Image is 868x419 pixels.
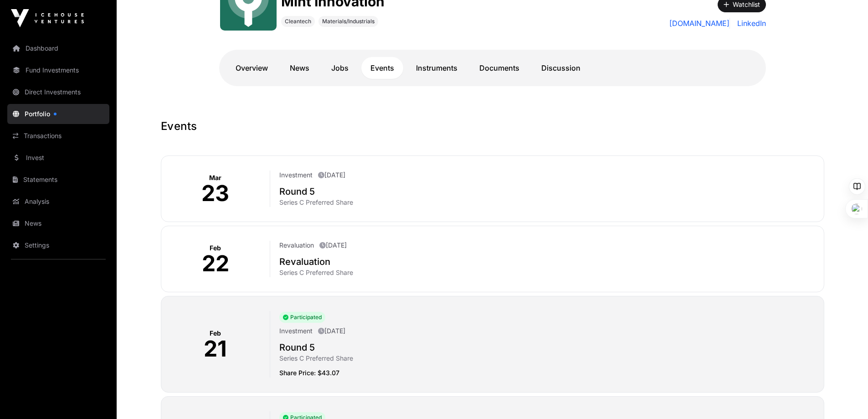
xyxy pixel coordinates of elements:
[279,354,816,363] p: Series C Preferred Share
[202,253,229,274] p: 22
[279,268,816,277] p: Series C Preferred Share
[204,338,227,360] p: 21
[322,18,375,25] span: Materials/Industrials
[210,243,221,253] p: Feb
[226,57,759,79] nav: Tabs
[11,9,84,27] img: Icehouse Ventures Logo
[281,57,318,79] a: News
[279,241,314,250] p: Revaluation
[279,326,313,336] p: Investment
[7,191,109,212] a: Analysis
[822,375,868,419] iframe: To enrich screen reader interactions, please activate Accessibility in Grammarly extension settings
[407,57,467,79] a: Instruments
[7,104,109,124] a: Portfolio
[7,213,109,233] a: News
[226,57,277,79] a: Overview
[7,60,109,80] a: Fund Investments
[161,119,824,134] h1: Events
[285,18,311,25] span: Cleantech
[279,312,325,323] span: Participated
[822,375,868,419] div: Chat Widget
[361,57,403,79] a: Events
[279,255,816,268] h2: Revaluation
[7,148,109,168] a: Invest
[470,57,529,79] a: Documents
[319,241,347,250] p: [DATE]
[734,18,766,29] a: LinkedIn
[7,235,109,255] a: Settings
[7,38,109,58] a: Dashboard
[210,329,221,338] p: Feb
[209,173,221,182] p: Mar
[279,185,816,198] h2: Round 5
[279,368,816,378] p: Share Price: $43.07
[7,126,109,146] a: Transactions
[279,198,816,207] p: Series C Preferred Share
[318,171,345,180] p: [DATE]
[279,171,313,180] p: Investment
[669,18,730,29] a: [DOMAIN_NAME]
[7,82,109,102] a: Direct Investments
[318,326,345,336] p: [DATE]
[7,170,109,190] a: Statements
[201,182,229,204] p: 23
[532,57,590,79] a: Discussion
[322,57,358,79] a: Jobs
[279,341,816,354] h2: Round 5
